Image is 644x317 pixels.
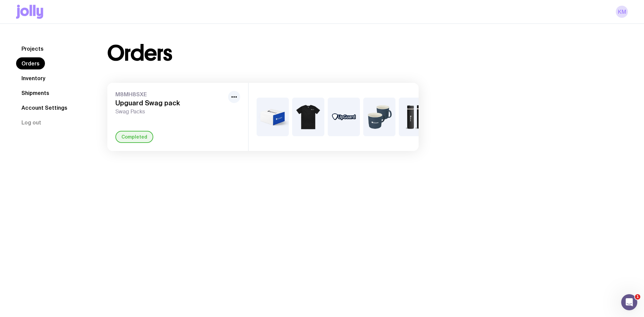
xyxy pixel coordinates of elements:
[616,6,628,18] a: KM
[16,116,47,128] button: Log out
[115,131,153,143] div: Completed
[16,87,55,99] a: Shipments
[115,108,225,115] span: Swag Packs
[115,99,225,107] h3: Upguard Swag pack
[16,102,73,114] a: Account Settings
[16,43,49,55] a: Projects
[16,72,51,84] a: Inventory
[16,57,45,69] a: Orders
[635,294,640,300] span: 1
[115,91,225,98] span: M8MH8SXE
[107,43,172,64] h1: Orders
[621,294,637,310] iframe: Intercom live chat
